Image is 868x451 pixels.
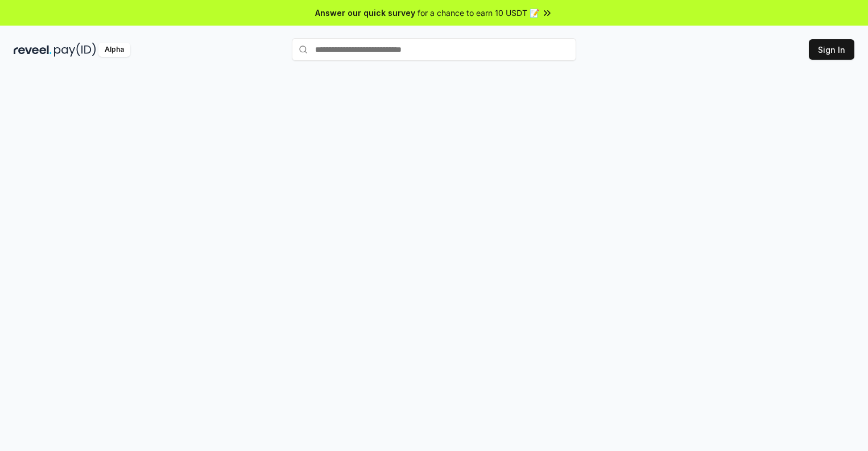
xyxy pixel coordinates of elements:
[14,43,52,57] img: reveel_dark
[418,7,539,19] span: for a chance to earn 10 USDT 📝
[98,43,130,57] div: Alpha
[809,39,854,60] button: Sign In
[54,43,96,57] img: pay_id
[315,7,415,19] span: Answer our quick survey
